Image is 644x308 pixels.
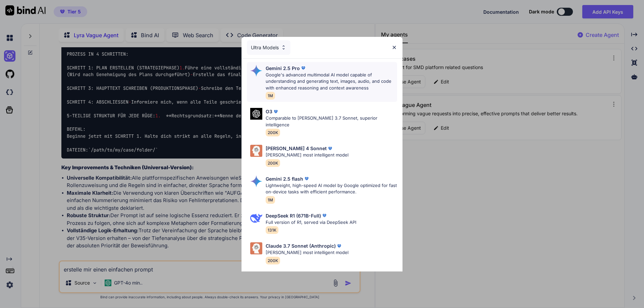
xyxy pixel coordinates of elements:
img: Pick Models [250,108,262,120]
img: Pick Models [281,45,286,50]
img: Pick Models [250,145,262,157]
div: Ultra Models [247,40,290,55]
p: [PERSON_NAME] most intelligent model [266,249,348,256]
p: Lightweight, high-speed AI model by Google optimized for fast on-device tasks with efficient perf... [266,182,397,195]
p: Gemini 2.5 flash [266,175,303,182]
p: O3 [266,108,272,115]
p: Google's advanced multimodal AI model capable of understanding and generating text, images, audio... [266,72,397,91]
img: Pick Models [250,242,262,254]
p: Comparable to [PERSON_NAME] 3.7 Sonnet, superior intelligence [266,115,397,128]
img: premium [321,212,328,219]
img: premium [303,175,310,182]
p: Claude 3.7 Sonnet (Anthropic) [266,242,336,249]
span: 1M [266,92,275,100]
img: close [391,45,397,50]
span: 200K [266,159,280,167]
p: DeepSeek R1 (671B-Full) [266,212,321,219]
img: premium [272,108,279,115]
img: premium [300,65,307,71]
span: 1M [266,196,275,204]
img: Pick Models [250,212,262,224]
span: 200K [266,257,280,264]
span: 131K [266,226,278,234]
img: premium [336,243,342,249]
img: Pick Models [250,175,262,187]
img: Pick Models [250,65,262,77]
p: [PERSON_NAME] most intelligent model [266,152,348,159]
p: [PERSON_NAME] 4 Sonnet [266,145,327,152]
span: 200K [266,129,280,136]
p: Full version of R1, served via DeepSeek API [266,219,356,226]
img: premium [327,145,333,152]
p: Gemini 2.5 Pro [266,65,300,72]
